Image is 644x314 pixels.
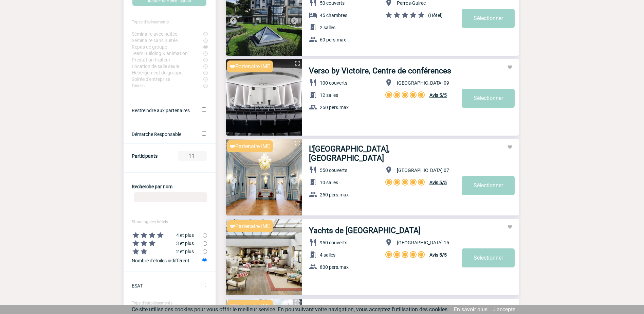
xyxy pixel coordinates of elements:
[226,139,302,215] img: 1.jpg
[320,240,347,245] span: 950 couverts
[132,184,172,189] label: Recherche par nom
[132,306,449,313] span: Ce site utilise des cookies pour vous offrir le meilleur service. En poursuivant votre navigation...
[124,239,203,247] label: 3 et plus
[202,131,206,136] input: Démarche Responsable
[309,66,451,75] a: Verso by Victoire, Centre de conférences
[309,250,317,259] img: baseline_meeting_room_white_24dp-b.png
[226,219,302,295] img: 1.jpg
[507,224,513,230] img: Ajouter aux favoris
[230,304,235,308] img: partnaire IME
[462,248,515,267] a: Sélectionner
[230,145,235,148] img: partnaire IME
[132,132,192,137] label: Démarche Responsable
[320,92,338,98] span: 12 salles
[428,13,443,18] span: (Hôtel)
[320,180,338,185] span: 10 salles
[132,76,203,82] label: Soirée d'entreprise
[309,166,317,174] img: baseline_restaurant_white_24dp-b.png
[507,304,513,310] img: Ajouter aux favoris
[385,78,393,87] img: baseline_location_on_white_24dp-b.png
[429,252,447,258] span: Avis 5/5
[227,60,273,72] div: Partenaire IME
[132,38,203,43] label: Séminaire sans nuitée
[309,35,317,43] img: baseline_group_white_24dp-b.png
[226,59,302,136] img: 1.jpg
[132,51,203,56] label: Team Building & animation
[309,238,317,246] img: baseline_restaurant_white_24dp-b.png
[230,225,235,228] img: partnaire IME
[132,83,203,88] label: Divers
[507,65,513,70] img: Ajouter aux favoris
[309,103,317,111] img: baseline_group_white_24dp-b.png
[454,306,487,313] a: En savoir plus
[227,220,273,232] div: Partenaire IME
[132,256,203,265] label: Nombre d'étoiles indifférent
[320,192,349,197] span: 250 pers.max
[385,238,393,246] img: baseline_location_on_white_24dp-b.png
[309,11,317,19] img: baseline_hotel_white_24dp-b.png
[132,57,203,63] label: Prestation traiteur
[124,247,203,256] label: 2 et plus
[320,264,349,270] span: 800 pers.max
[132,108,192,113] label: Ne filtrer que sur les établissements ayant un partenariat avec IME
[507,144,513,150] img: Ajouter aux favoris
[227,140,273,152] div: Partenaire IME
[227,300,273,312] div: Partenaire IME
[132,70,203,75] label: Hébergement de groupe
[320,25,335,30] span: 2 salles
[309,190,317,198] img: baseline_group_white_24dp-b.png
[462,9,515,28] a: Sélectionner
[309,144,462,163] a: L'[GEOGRAPHIC_DATA], [GEOGRAPHIC_DATA]
[320,80,347,86] span: 100 couverts
[385,166,393,174] img: baseline_location_on_white_24dp-b.png
[397,168,449,173] span: [GEOGRAPHIC_DATA] 07
[493,306,515,313] a: J'accepte
[309,78,317,87] img: baseline_restaurant_white_24dp-b.png
[320,0,345,6] span: 50 couverts
[132,31,203,37] label: Séminaire avec nuitée
[397,80,449,86] span: [GEOGRAPHIC_DATA] 09
[309,226,421,235] a: Yachts de [GEOGRAPHIC_DATA]
[132,44,203,50] label: Repas de groupe
[132,153,158,159] label: Participants
[397,0,426,6] span: Perros-Guirec
[320,13,347,18] span: 45 chambres
[202,107,206,112] input: Ne filtrer que sur les établissements ayant un partenariat avec IME
[320,168,347,173] span: 550 couverts
[462,89,515,108] a: Sélectionner
[132,301,172,306] span: Type d'établissements
[397,240,449,245] span: [GEOGRAPHIC_DATA] 15
[320,252,335,258] span: 4 salles
[429,180,447,185] span: Avis 5/5
[309,91,317,99] img: baseline_meeting_room_white_24dp-b.png
[132,64,203,69] label: Location de salle seule
[320,105,349,110] span: 250 pers.max
[309,263,317,271] img: baseline_group_white_24dp-b.png
[132,283,192,289] label: ESAT
[132,220,168,224] span: Standing des hôtels
[124,231,203,239] label: 4 et plus
[132,20,171,24] span: Types d'évènements :
[230,65,235,68] img: partnaire IME
[429,92,447,98] span: Avis 5/5
[309,23,317,31] img: baseline_meeting_room_white_24dp-b.png
[309,178,317,186] img: baseline_meeting_room_white_24dp-b.png
[462,176,515,195] a: Sélectionner
[320,37,346,42] span: 60 pers.max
